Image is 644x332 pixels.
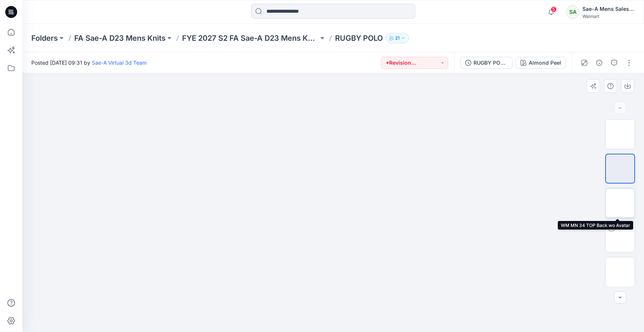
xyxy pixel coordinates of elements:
a: Folders [31,33,58,43]
a: Sae-A Virtual 3d Team [92,59,147,66]
button: Almond Peel [516,57,566,69]
div: Almond Peel [529,59,561,67]
a: FYE 2027 S2 FA Sae-A D23 Mens Knits [182,33,319,43]
button: Details [593,57,605,69]
button: RUGBY POLO_REV_UNBUTTONED [460,57,513,69]
span: 5 [551,6,557,12]
p: RUGBY POLO [335,33,383,43]
div: RUGBY POLO_REV_UNBUTTONED [473,59,508,67]
div: SA [566,5,579,19]
button: 21 [386,33,409,43]
a: FA Sae-A D23 Mens Knits [74,33,166,43]
div: Walmart [582,13,635,19]
span: Posted [DATE] 09:31 by [31,59,147,67]
p: 21 [395,34,400,42]
div: Sae-A Mens Sales Team [582,4,635,13]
